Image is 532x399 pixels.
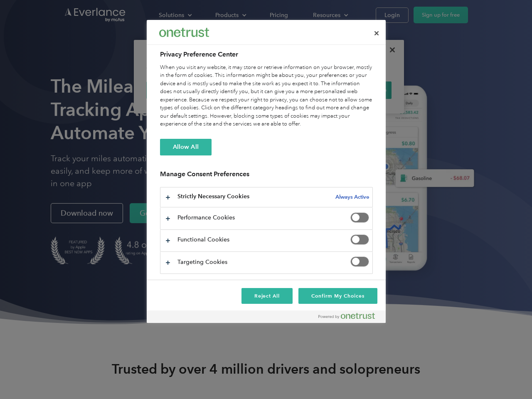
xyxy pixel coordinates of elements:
[318,313,382,323] a: Powered by OneTrust Opens in a new Tab
[147,20,386,323] div: Privacy Preference Center
[160,64,373,128] div: When you visit any website, it may store or retrieve information on your browser, mostly in the f...
[160,170,373,183] h3: Manage Consent Preferences
[159,28,209,37] img: Everlance
[160,49,373,59] h2: Privacy Preference Center
[160,139,212,155] button: Allow All
[241,288,293,304] button: Reject All
[298,288,377,304] button: Confirm My Choices
[159,24,209,41] div: Everlance
[147,20,386,323] div: Preference center
[367,24,386,42] button: Close
[318,313,375,319] img: Powered by OneTrust Opens in a new Tab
